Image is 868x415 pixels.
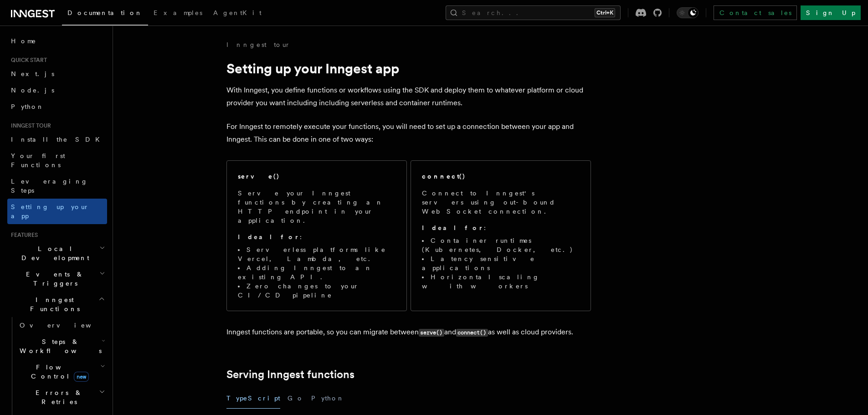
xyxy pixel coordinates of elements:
span: Examples [154,9,202,16]
code: serve() [419,329,444,337]
span: Your first Functions [11,152,65,169]
a: Leveraging Steps [7,173,107,199]
span: Python [11,103,44,110]
button: Errors & Retries [16,384,107,410]
button: Local Development [7,241,107,266]
span: Steps & Workflows [16,337,102,355]
button: Python [311,388,344,409]
h2: connect() [422,172,466,181]
span: Home [11,36,36,46]
span: Overview [20,322,113,329]
li: Serverless platforms like Vercel, Lambda, etc. [238,245,395,263]
a: Next.js [7,66,107,82]
a: Examples [148,3,208,25]
span: Events & Triggers [7,270,99,288]
li: Latency sensitive applications [422,254,580,272]
a: Sign Up [801,5,861,20]
button: Flow Controlnew [16,359,107,384]
a: Inngest tour [226,40,290,49]
p: : [238,232,395,241]
kbd: Ctrl+K [595,8,615,17]
strong: Ideal for [238,233,300,241]
a: Documentation [62,3,148,26]
span: new [74,372,89,382]
a: Overview [16,317,107,333]
span: Setting up your app [11,203,89,220]
p: For Inngest to remotely execute your functions, you will need to set up a connection between your... [226,120,591,146]
p: : [422,223,580,232]
button: Search...Ctrl+K [446,5,621,20]
a: Your first Functions [7,148,107,173]
button: Toggle dark mode [677,7,699,18]
h1: Setting up your Inngest app [226,60,591,77]
a: serve()Serve your Inngest functions by creating an HTTP endpoint in your application.Ideal for:Se... [226,160,407,311]
span: AgentKit [213,9,262,16]
p: Connect to Inngest's servers using out-bound WebSocket connection. [422,189,580,216]
li: Horizontal scaling with workers [422,272,580,291]
code: connect() [456,329,488,337]
button: Inngest Functions [7,292,107,317]
h2: serve() [238,172,280,181]
li: Container runtimes (Kubernetes, Docker, etc.) [422,236,580,254]
span: Features [7,231,38,239]
p: Serve your Inngest functions by creating an HTTP endpoint in your application. [238,189,395,225]
span: Inngest tour [7,122,51,129]
strong: Ideal for [422,224,484,231]
li: Adding Inngest to an existing API. [238,263,395,282]
button: TypeScript [226,388,280,409]
a: Serving Inngest functions [226,368,354,381]
span: Quick start [7,56,47,64]
span: Inngest Functions [7,295,98,313]
button: Go [288,388,304,409]
span: Leveraging Steps [11,178,88,194]
p: Inngest functions are portable, so you can migrate between and as well as cloud providers. [226,326,591,339]
a: Install the SDK [7,131,107,148]
span: Errors & Retries [16,388,99,406]
span: Local Development [7,244,99,262]
a: Node.js [7,82,107,98]
a: AgentKit [208,3,267,25]
p: With Inngest, you define functions or workflows using the SDK and deploy them to whatever platfor... [226,84,591,109]
li: Zero changes to your CI/CD pipeline [238,282,395,300]
span: Node.js [11,87,54,94]
a: Home [7,33,107,49]
button: Steps & Workflows [16,333,107,359]
span: Flow Control [16,363,100,381]
span: Documentation [67,9,143,16]
button: Events & Triggers [7,266,107,292]
span: Next.js [11,70,54,77]
a: Python [7,98,107,115]
a: Setting up your app [7,199,107,224]
span: Install the SDK [11,136,105,143]
a: connect()Connect to Inngest's servers using out-bound WebSocket connection.Ideal for:Container ru... [411,160,591,311]
a: Contact sales [714,5,797,20]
